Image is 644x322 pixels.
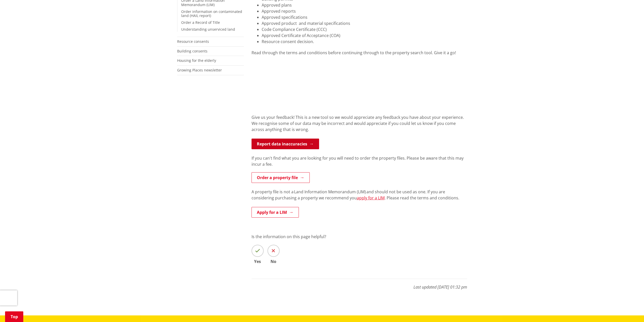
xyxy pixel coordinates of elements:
[252,189,467,207] div: A property file is not a Land Information Memorandum (LIM) and should not be used as one. If you ...
[177,49,207,53] a: Building consents
[181,9,242,18] a: Order information on contaminated land (HAIL report)
[252,114,467,139] div: Give us your feedback! This is a new tool so we would appreciate any feedback you have about your...
[252,155,467,167] p: If you can't find what you are looking for you will need to order the property files. Please be a...
[252,234,467,240] p: Is the information on this page helpful?
[177,39,209,44] a: Resource consents
[262,14,467,20] li: Approved specifications
[262,32,467,39] li: Approved Certificate of Acceptance (COA)
[181,20,220,25] a: Order a Record of Title
[262,26,467,32] li: Code Compliance Certificate (CCC)
[262,2,467,8] li: Approved plans
[252,139,319,149] a: Report data inaccuracies
[177,58,216,63] a: Housing for the elderly
[262,20,467,26] li: Approved product and material specifications
[252,207,299,218] a: Apply for a LIM
[252,259,264,263] span: Yes
[177,68,222,72] a: Growing Places newsletter
[181,27,235,32] a: Understanding unserviced land
[357,195,385,201] a: apply for a LIM
[267,259,280,263] span: No
[252,279,467,290] p: Last updated [DATE] 01:32 pm
[262,39,467,45] li: Resource consent decision.
[252,172,310,183] a: Order a property file
[252,50,467,56] div: Read through the terms and conditions before continuing through to the property search tool. Give...
[5,311,23,322] a: Top
[262,8,467,14] li: Approved reports
[621,301,639,319] iframe: Messenger Launcher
